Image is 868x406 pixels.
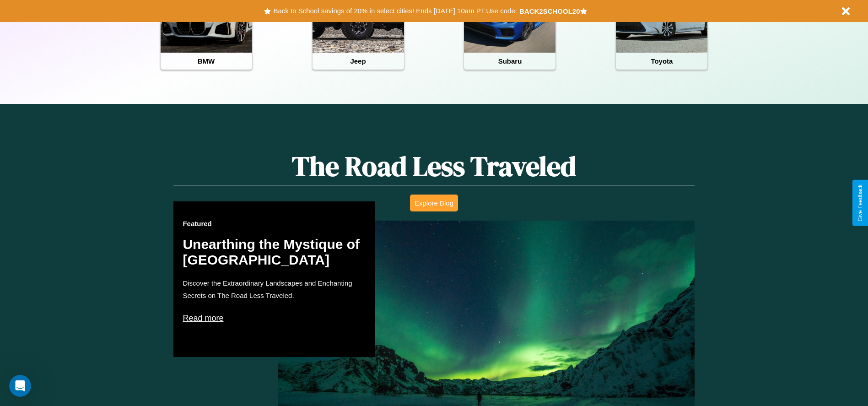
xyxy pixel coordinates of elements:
button: Explore Blog [410,195,458,211]
b: BACK2SCHOOL20 [519,7,580,15]
h4: Subaru [464,53,555,70]
iframe: Intercom live chat [9,375,31,397]
button: Back to School savings of 20% in select cities! Ends [DATE] 10am PT.Use code: [271,5,519,17]
div: Give Feedback [857,184,863,222]
h4: Jeep [313,53,404,70]
h3: Featured [183,220,366,227]
h4: BMW [161,53,252,70]
h2: Unearthing the Mystique of [GEOGRAPHIC_DATA] [183,237,366,268]
p: Read more [183,311,366,325]
p: Discover the Extraordinary Landscapes and Enchanting Secrets on The Road Less Traveled. [183,277,366,302]
h4: Toyota [616,53,707,70]
h1: The Road Less Traveled [173,147,694,185]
